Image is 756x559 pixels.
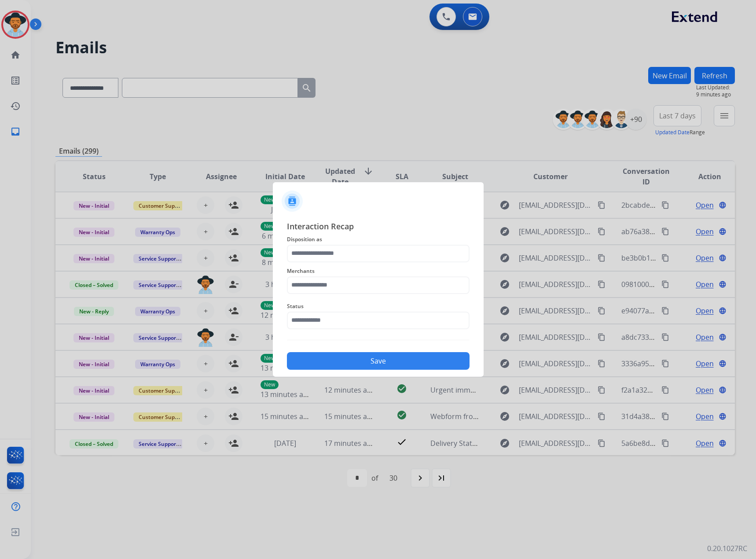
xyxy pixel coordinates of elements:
span: Merchants [287,266,470,276]
span: Interaction Recap [287,220,470,234]
p: 0.20.1027RC [707,543,747,554]
span: Disposition as [287,234,470,245]
span: Status [287,301,470,312]
button: Save [287,352,470,370]
img: contactIcon [282,191,303,212]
